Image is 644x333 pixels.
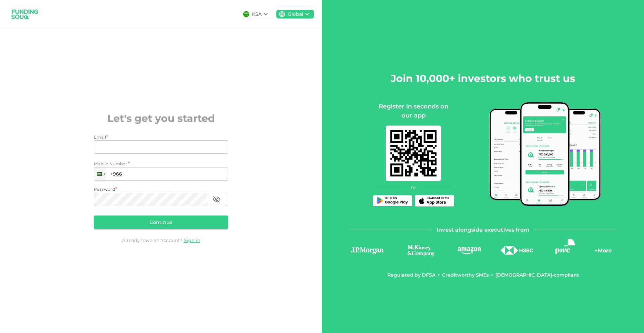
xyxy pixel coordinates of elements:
[418,197,451,205] img: App Store
[386,126,441,181] img: mobile-app
[457,246,482,254] img: logo
[495,272,579,278] div: [DEMOGRAPHIC_DATA]-compliant
[376,197,409,205] img: Play Store
[94,193,207,206] input: password
[489,102,601,206] img: mobile-app
[94,168,107,180] div: Saudi Arabia: + 966
[349,246,386,255] img: logo
[94,111,228,126] h2: Let's get you started
[94,216,228,229] button: Continue
[94,160,127,167] span: Mobile Number
[373,102,454,120] div: Register in seconds on our app
[442,272,489,278] div: Creditworthy SMEs
[184,237,200,243] a: Sign in
[94,140,221,154] input: email
[252,11,262,18] div: KSA
[94,167,228,181] input: 1 (702) 123-4567
[411,185,416,191] span: Or
[8,5,42,23] img: logo
[94,135,106,140] span: Email
[500,246,534,255] img: logo
[594,247,612,258] div: + More
[94,237,228,244] div: Already have an account?
[387,272,435,278] div: Regulated by DFSA
[437,225,529,235] span: Invest alongside executives from
[94,187,115,192] span: Password
[391,71,575,86] h2: Join 10,000+ investors who trust us
[243,11,249,17] img: flag-sa.b9a346574cdc8950dd34b50780441f57.svg
[401,244,441,257] img: logo
[288,11,303,18] div: Global
[555,239,575,254] img: logo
